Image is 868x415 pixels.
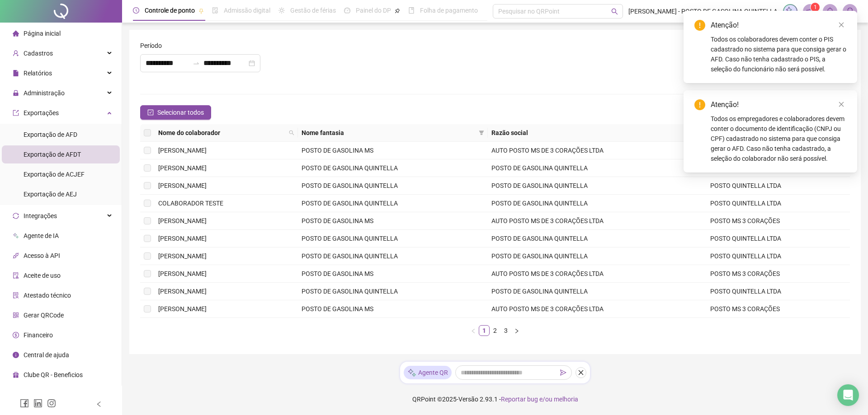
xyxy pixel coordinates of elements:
[488,159,707,177] td: POSTO DE GASOLINA QUINTELLA
[133,7,139,14] span: clock-circle
[488,142,707,159] td: AUTO POSTO MS DE 3 CORAÇÕES LTDA
[488,230,707,247] td: POSTO DE GASOLINA QUINTELLA
[707,283,850,300] td: POSTO QUINTELLA LTDA
[711,34,846,74] div: Todos os colaboradores devem conter o PIS cadastrado no sistema para que consiga gerar o AFD. Cas...
[24,191,77,198] span: Exportação de AEJ
[24,171,85,178] span: Exportação de ACJEF
[145,7,195,14] span: Controle de ponto
[158,288,207,295] span: [PERSON_NAME]
[344,7,350,14] span: dashboard
[836,20,846,30] a: Close
[408,7,415,14] span: book
[501,326,511,336] a: 3
[488,212,707,230] td: AUTO POSTO MS DE 3 CORAÇÕES LTDA
[158,252,207,260] span: [PERSON_NAME]
[477,126,486,140] span: filter
[578,369,584,376] span: close
[96,401,102,407] span: left
[147,109,154,116] span: check-square
[711,99,846,110] div: Atenção!
[514,328,519,334] span: right
[298,265,488,283] td: POSTO DE GASOLINA MS
[290,7,336,14] span: Gestão de férias
[826,7,834,15] span: bell
[157,107,204,117] span: Selecionar todos
[13,252,19,259] span: api
[836,99,846,109] a: Close
[511,325,522,336] li: Próxima página
[24,252,60,259] span: Acesso à API
[20,399,29,408] span: facebook
[13,90,19,96] span: lock
[628,6,778,16] span: [PERSON_NAME] - POSTO DE GASOLINA QUINTELLA
[158,270,207,277] span: [PERSON_NAME]
[488,247,707,265] td: POSTO DE GASOLINA QUINTELLA
[24,312,64,319] span: Gerar QRCode
[198,8,204,14] span: pushpin
[158,182,207,189] span: [PERSON_NAME]
[24,232,59,239] span: Agente de IA
[838,22,844,28] span: close
[298,142,488,159] td: POSTO DE GASOLINA MS
[479,325,490,336] li: 1
[785,6,795,16] img: sparkle-icon.fc2bf0ac1784a2077858766a79e2daf3.svg
[707,195,850,212] td: POSTO QUINTELLA LTDA
[13,372,19,378] span: gift
[193,60,200,67] span: swap-right
[289,130,294,135] span: search
[479,326,489,336] a: 1
[24,212,57,219] span: Integrações
[193,60,200,67] span: to
[158,200,223,207] span: COLABORADOR TESTE
[24,351,69,359] span: Central de ajuda
[479,130,484,135] span: filter
[395,8,400,14] span: pushpin
[13,272,19,279] span: audit
[490,326,500,336] a: 2
[404,366,452,379] div: Agente QR
[488,265,707,283] td: AUTO POSTO MS DE 3 CORAÇÕES LTDA
[488,177,707,195] td: POSTO DE GASOLINA QUINTELLA
[47,399,56,408] span: instagram
[298,300,488,318] td: POSTO DE GASOLINA MS
[33,399,42,408] span: linkedin
[24,292,71,299] span: Atestado técnico
[611,8,618,15] span: search
[24,50,53,57] span: Cadastros
[13,110,19,116] span: export
[488,195,707,212] td: POSTO DE GASOLINA QUINTELLA
[158,217,207,224] span: [PERSON_NAME]
[158,235,207,242] span: [PERSON_NAME]
[707,265,850,283] td: POSTO MS 3 CORAÇÕES
[298,159,488,177] td: POSTO DE GASOLINA QUINTELLA
[491,128,694,138] span: Razão social
[24,131,77,138] span: Exportação de AFD
[24,70,52,77] span: Relatórios
[13,70,19,76] span: file
[490,325,500,336] li: 2
[694,99,705,110] span: exclamation-circle
[24,331,53,339] span: Financeiro
[511,325,522,336] button: right
[298,195,488,212] td: POSTO DE GASOLINA QUINTELLA
[298,212,488,230] td: POSTO DE GASOLINA MS
[24,30,61,37] span: Página inicial
[420,7,478,14] span: Folha de pagamento
[24,272,61,279] span: Aceite de uso
[707,300,850,318] td: POSTO MS 3 CORAÇÕES
[298,230,488,247] td: POSTO DE GASOLINA QUINTELLA
[298,177,488,195] td: POSTO DE GASOLINA QUINTELLA
[13,30,19,37] span: home
[814,4,817,10] span: 1
[13,352,19,358] span: info-circle
[24,109,59,117] span: Exportações
[837,384,859,406] div: Open Intercom Messenger
[13,213,19,219] span: sync
[224,7,270,14] span: Admissão digital
[560,369,566,376] span: send
[500,325,511,336] li: 3
[711,20,846,31] div: Atenção!
[24,371,83,378] span: Clube QR - Beneficios
[24,89,65,97] span: Administração
[13,50,19,56] span: user-add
